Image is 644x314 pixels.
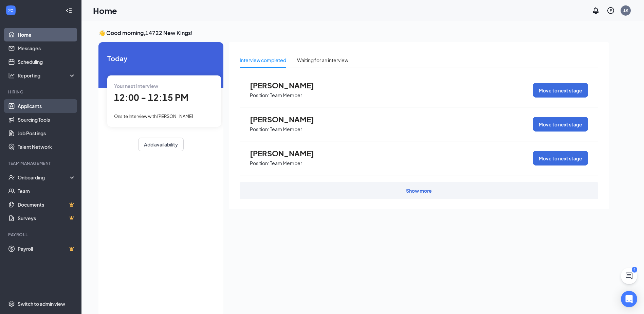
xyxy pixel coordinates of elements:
span: Your next interview [114,83,158,89]
div: Open Intercom Messenger [621,291,637,307]
svg: UserCheck [8,174,15,181]
svg: WorkstreamLogo [7,7,14,14]
span: [PERSON_NAME] [250,115,325,124]
svg: Analysis [8,72,15,79]
span: Today [107,53,215,64]
h1: Home [93,5,117,16]
svg: QuestionInfo [607,6,615,15]
div: Interview completed [240,56,286,64]
button: Move to next stage [533,117,588,132]
div: Reporting [18,72,76,79]
a: PayrollCrown [18,242,76,256]
a: Home [18,28,76,41]
a: Scheduling [18,55,76,69]
button: Move to next stage [533,151,588,165]
p: Position: [250,126,269,133]
p: Team Member [270,126,302,133]
a: Messages [18,41,76,55]
span: [PERSON_NAME] [250,81,325,90]
div: Payroll [8,232,74,238]
div: Show more [406,187,432,194]
svg: Collapse [66,7,72,14]
div: Hiring [8,89,74,95]
div: Switch to admin view [18,300,65,307]
div: 1K [623,7,628,13]
a: Team [18,184,76,198]
svg: Notifications [592,6,600,15]
a: DocumentsCrown [18,198,76,211]
a: Applicants [18,99,76,113]
p: Position: [250,160,269,167]
span: 12:00 - 12:15 PM [114,92,188,103]
svg: ChatActive [625,272,633,280]
a: Sourcing Tools [18,113,76,126]
button: Add availability [138,138,184,151]
div: Onboarding [18,174,70,181]
button: Move to next stage [533,83,588,98]
a: SurveysCrown [18,211,76,225]
span: [PERSON_NAME] [250,149,325,158]
div: Waiting for an interview [297,56,348,64]
button: ChatActive [621,268,637,284]
span: Onsite Interview with [PERSON_NAME] [114,114,193,119]
div: Team Management [8,160,74,166]
a: Talent Network [18,140,76,154]
a: Job Postings [18,126,76,140]
svg: Settings [8,300,15,307]
p: Team Member [270,160,302,167]
p: Position: [250,92,269,99]
h3: 👋 Good morning, 14722 New Kings ! [98,29,609,37]
div: 4 [632,267,637,273]
p: Team Member [270,92,302,99]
